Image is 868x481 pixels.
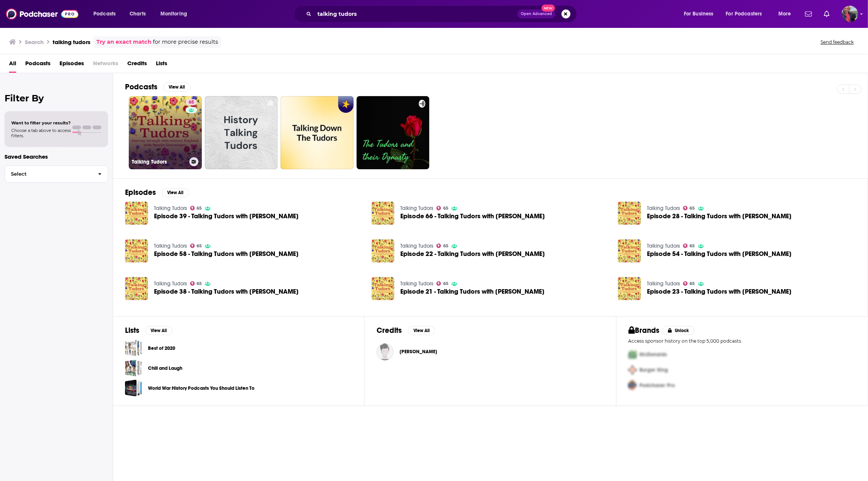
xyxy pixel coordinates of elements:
[11,120,71,126] span: Want to filter your results?
[153,38,218,46] span: for more precise results
[821,8,833,20] a: Show notifications dropdown
[683,281,695,286] a: 65
[517,9,555,18] button: Open AdvancedNew
[88,8,125,20] button: open menu
[778,9,791,19] span: More
[125,188,156,197] h2: Episodes
[197,244,202,248] span: 65
[684,9,714,19] span: For Business
[618,239,641,262] img: Episode 54 - Talking Tudors with Bart Casey
[53,38,90,46] h3: talking tudors
[127,57,147,73] a: Credits
[93,9,116,19] span: Podcasts
[125,202,148,225] img: Episode 39 - Talking Tudors with Alex Hildred
[125,380,142,397] a: World War History Podcasts You Should Listen To
[154,213,299,219] a: Episode 39 - Talking Tudors with Alex Hildred
[130,9,146,19] span: Charts
[842,6,858,22] span: Logged in as KateFT
[5,153,108,160] p: Saved Searches
[400,288,545,295] a: Episode 21 - Talking Tudors with Ninya Mikhaila
[154,288,299,295] span: Episode 38 - Talking Tudors with [PERSON_NAME]
[618,277,641,300] img: Episode 23 - Talking Tudors with Brigitte Webster
[377,326,402,335] h2: Credits
[773,8,801,20] button: open menu
[125,277,148,300] a: Episode 38 - Talking Tudors with Melita Thomas
[372,277,395,300] img: Episode 21 - Talking Tudors with Ninya Mikhaila
[125,360,142,377] span: Chill and Laugh
[647,288,792,295] span: Episode 23 - Talking Tudors with [PERSON_NAME]
[408,326,435,335] button: View All
[125,326,139,335] h2: Lists
[197,207,202,210] span: 65
[647,251,792,257] span: Episode 54 - Talking Tudors with [PERSON_NAME]
[6,7,78,21] img: Podchaser - Follow, Share and Rate Podcasts
[647,243,680,249] a: Talking Tudors
[154,251,299,257] a: Episode 58 - Talking Tudors with Valerie Schutte
[25,38,44,46] h3: Search
[148,364,182,372] a: Chill and Laugh
[400,205,433,211] a: Talking Tudors
[647,213,792,219] a: Episode 28 - Talking Tudors with Matthew Lewis
[618,202,641,225] img: Episode 28 - Talking Tudors with Matthew Lewis
[301,5,584,23] div: Search podcasts, credits, & more...
[400,213,545,219] span: Episode 66 - Talking Tudors with [PERSON_NAME]
[125,188,189,197] a: EpisodesView All
[647,280,680,287] a: Talking Tudors
[5,165,108,182] button: Select
[154,205,187,211] a: Talking Tudors
[5,93,108,104] h2: Filter By
[400,251,545,257] span: Episode 22 - Talking Tudors with [PERSON_NAME]
[640,367,668,373] span: Burger King
[125,8,150,20] a: Charts
[163,83,191,92] button: View All
[125,239,148,262] a: Episode 58 - Talking Tudors with Valerie Schutte
[640,351,667,358] span: McDonalds
[129,96,202,169] a: 65Talking Tudors
[9,57,16,73] a: All
[156,57,167,73] a: Lists
[647,251,792,257] a: Episode 54 - Talking Tudors with Bart Casey
[683,206,695,210] a: 65
[443,282,448,285] span: 65
[190,281,202,286] a: 65
[640,382,675,389] span: Podchaser Pro
[314,8,517,20] input: Search podcasts, credits, & more...
[186,99,197,105] a: 65
[628,338,856,344] p: Access sponsor history on the top 5,000 podcasts.
[400,243,433,249] a: Talking Tudors
[154,288,299,295] a: Episode 38 - Talking Tudors with Melita Thomas
[155,8,197,20] button: open menu
[647,213,792,219] span: Episode 28 - Talking Tudors with [PERSON_NAME]
[132,159,186,165] h3: Talking Tudors
[377,343,394,360] img: Natalie Grueninger
[377,340,604,364] button: Natalie GrueningerNatalie Grueninger
[628,326,660,335] h2: Brands
[25,57,50,73] a: Podcasts
[125,82,191,92] a: PodcastsView All
[160,9,187,19] span: Monitoring
[625,347,640,362] img: First Pro Logo
[647,288,792,295] a: Episode 23 - Talking Tudors with Brigitte Webster
[690,282,695,285] span: 65
[11,128,71,138] span: Choose a tab above to access filters.
[647,205,680,211] a: Talking Tudors
[521,12,552,16] span: Open Advanced
[154,251,299,257] span: Episode 58 - Talking Tudors with [PERSON_NAME]
[400,349,437,355] a: Natalie Grueninger
[436,244,448,248] a: 65
[372,202,395,225] img: Episode 66 - Talking Tudors with Margaret Scard
[683,244,695,248] a: 65
[721,8,773,20] button: open menu
[443,207,448,210] span: 65
[542,5,555,12] span: New
[125,340,142,357] span: Best of 2020
[154,243,187,249] a: Talking Tudors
